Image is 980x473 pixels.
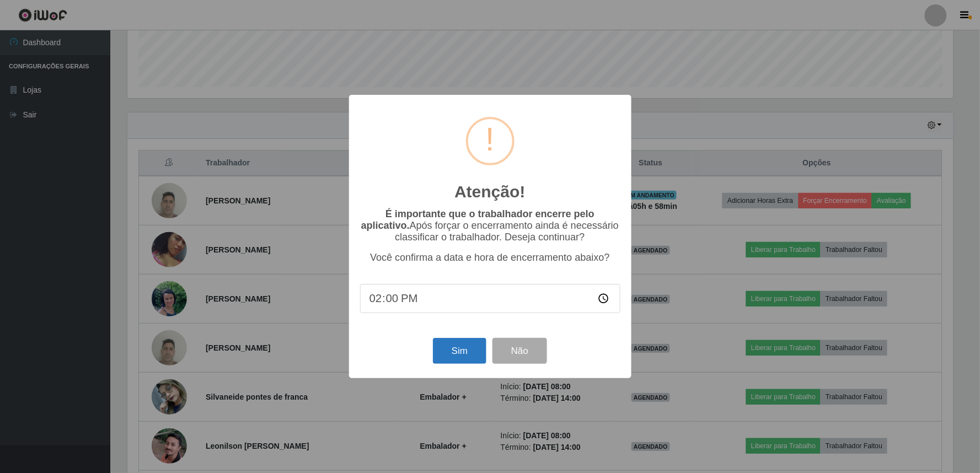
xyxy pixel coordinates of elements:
p: Após forçar o encerramento ainda é necessário classificar o trabalhador. Deseja continuar? [360,208,620,243]
h2: Atenção! [454,182,525,202]
b: É importante que o trabalhador encerre pelo aplicativo. [361,208,595,231]
button: Sim [433,338,486,364]
p: Você confirma a data e hora de encerramento abaixo? [360,252,620,264]
button: Não [492,338,547,364]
